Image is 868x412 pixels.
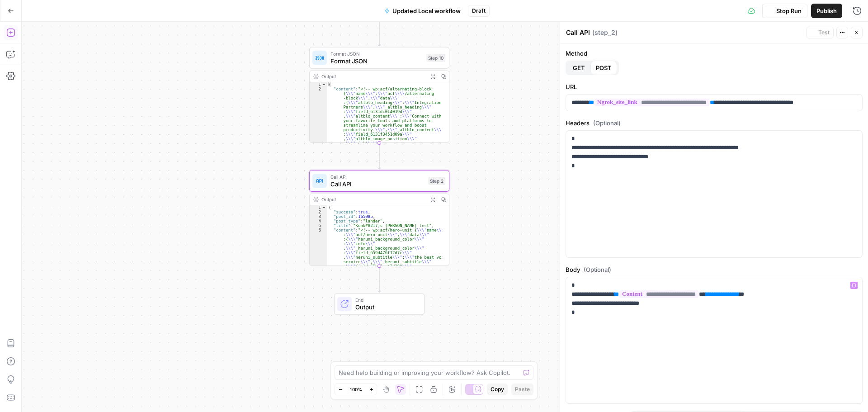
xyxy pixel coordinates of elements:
g: Edge from step_2 to end [378,266,381,292]
span: 100% [349,386,362,393]
span: GET [573,63,585,72]
div: 5 [310,223,327,228]
label: Method [566,49,863,58]
div: EndOutput [309,293,449,315]
span: Publish [816,6,837,15]
span: Format JSON [330,50,423,57]
button: GET [567,61,590,75]
span: Toggle code folding, rows 1 through 3 [321,82,326,87]
div: Output [321,196,425,203]
label: Headers [566,118,863,128]
div: 1 [310,205,327,210]
g: Edge from step_10 to step_2 [378,143,381,169]
div: Format JSONFormat JSONStep 10Output{ "content":"<!-- wp:acf/alternating-block {\\\"name\\\":\\\"a... [309,47,449,143]
button: Copy [487,384,508,395]
button: Stop Run [762,4,807,18]
button: Test [806,27,834,38]
span: Call API [330,180,425,189]
span: ( step_2 ) [592,28,618,37]
span: Format JSON [330,57,423,66]
span: (Optional) [584,265,611,274]
span: Test [818,28,830,37]
button: Publish [811,4,842,18]
div: Step 2 [428,177,445,185]
div: 6 [310,228,327,327]
span: Draft [472,7,486,15]
div: 4 [310,219,327,223]
span: Stop Run [776,6,802,15]
span: Updated Local workflow [392,6,461,15]
button: Updated Local workflow [379,4,466,18]
label: Body [566,265,863,274]
span: (Optional) [593,118,621,128]
div: Call APICall APIStep 2Output{ "success":true, "post_id":165085, "post_type":"lander", "title":"Ke... [309,170,449,266]
div: Output [321,73,425,80]
div: 2 [310,210,327,214]
span: Toggle code folding, rows 1 through 8 [321,205,326,210]
span: Output [355,303,417,312]
span: Copy [491,385,504,393]
label: URL [566,82,863,91]
button: Paste [511,384,533,395]
g: Edge from step_11 to step_10 [378,20,381,46]
span: End [355,296,417,303]
div: 1 [310,82,327,87]
span: POST [596,63,612,72]
span: Paste [515,385,530,393]
div: 3 [310,214,327,219]
div: Step 10 [426,54,445,62]
span: Call API [330,173,425,180]
textarea: Call API [566,28,590,37]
